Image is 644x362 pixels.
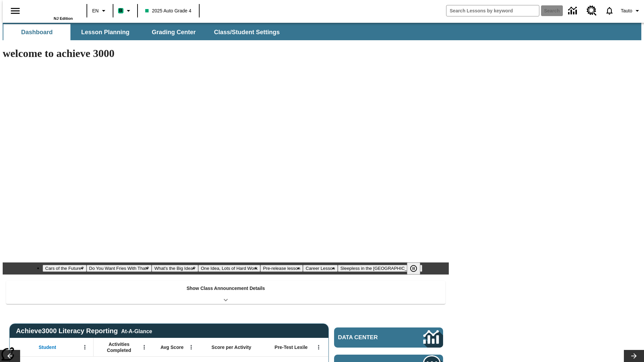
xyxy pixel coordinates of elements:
[186,342,196,352] button: Open Menu
[92,7,99,14] span: EN
[209,24,285,40] button: Class/Student Settings
[97,341,141,353] span: Activities Completed
[160,344,183,350] span: Avg Score
[624,350,644,362] button: Lesson carousel, Next
[3,47,449,60] h1: welcome to achieve 3000
[198,265,260,272] button: Slide 4 One Idea, Lots of Hard Work
[621,7,632,14] span: Tauto
[152,28,196,36] span: Grading Center
[139,342,149,352] button: Open Menu
[583,2,601,20] a: Resource Center, Will open in new tab
[39,344,56,350] span: Student
[407,262,420,275] button: Pause
[334,327,443,348] a: Data Center
[16,327,152,335] span: Achieve3000 Literacy Reporting
[314,342,324,352] button: Open Menu
[89,5,111,17] button: Language: EN, Select a language
[81,28,129,36] span: Lesson Planning
[29,3,73,16] a: Home
[145,7,192,14] span: 2025 Auto Grade 4
[29,2,73,20] div: Home
[80,342,90,352] button: Open Menu
[140,24,207,40] button: Grading Center
[21,28,53,36] span: Dashboard
[152,265,198,272] button: Slide 3 What's the Big Idea?
[338,265,423,272] button: Slide 7 Sleepless in the Animal Kingdom
[260,265,303,272] button: Slide 5 Pre-release lesson
[212,344,252,350] span: Score per Activity
[6,281,445,304] div: Show Class Announcement Details
[3,24,70,40] button: Dashboard
[338,334,401,341] span: Data Center
[54,16,73,20] span: NJ Edition
[121,327,152,335] div: At-A-Glance
[3,24,286,40] div: SubNavbar
[115,5,135,17] button: Boost Class color is mint green. Change class color
[186,285,265,292] p: Show Class Announcement Details
[407,262,427,275] div: Pause
[564,2,583,20] a: Data Center
[275,344,308,350] span: Pre-Test Lexile
[3,23,641,40] div: SubNavbar
[119,6,122,15] span: B
[72,24,139,40] button: Lesson Planning
[303,265,337,272] button: Slide 6 Career Lesson
[214,28,280,36] span: Class/Student Settings
[5,1,25,21] button: Open side menu
[618,5,644,17] button: Profile/Settings
[446,5,539,16] input: search field
[601,2,618,19] a: Notifications
[87,265,152,272] button: Slide 2 Do You Want Fries With That?
[43,265,87,272] button: Slide 1 Cars of the Future?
